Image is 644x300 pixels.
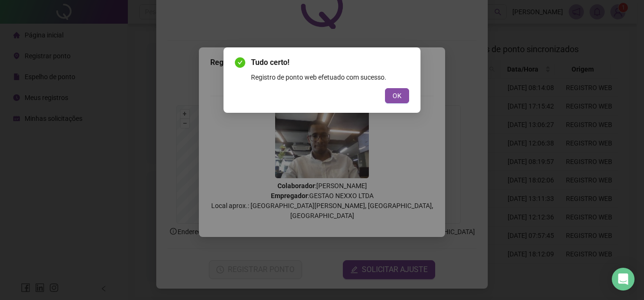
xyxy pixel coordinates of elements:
[385,88,409,103] button: OK
[251,72,409,82] div: Registro de ponto web efetuado com sucesso.
[251,57,409,68] span: Tudo certo!
[393,91,402,101] span: OK
[612,268,635,291] div: Open Intercom Messenger
[235,57,245,68] span: check-circle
